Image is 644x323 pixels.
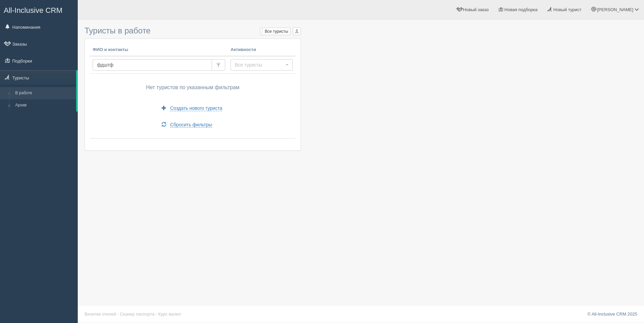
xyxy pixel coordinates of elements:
[120,312,154,317] a: Сканер паспорта
[504,7,538,12] span: Новая подборка
[90,44,228,56] th: ФИО и контакты
[85,26,150,35] span: Туристы в работе
[463,7,489,12] span: Новый заказ
[156,312,157,317] span: ·
[231,59,293,71] button: Все туристы
[597,7,633,12] span: [PERSON_NAME]
[85,312,116,317] a: Визитки отелей
[93,84,293,91] p: Нет туристов по указанным фильтрам
[170,122,212,128] span: Сбросить фильтры
[117,312,119,317] span: ·
[587,312,637,317] a: © All-Inclusive CRM 2025
[157,102,227,114] a: Создать нового туриста
[228,44,295,56] th: Активности
[12,99,76,111] a: Архив
[235,61,284,68] span: Все туристы
[158,312,181,317] a: Курс валют
[0,0,77,19] a: All-Inclusive CRM
[4,6,63,15] span: All-Inclusive CRM
[553,7,581,12] span: Новый турист
[12,87,76,99] a: В работе
[170,105,222,111] span: Создать нового туриста
[157,119,217,130] a: Сбросить фильтры
[260,28,290,35] label: Все туристы
[93,59,212,71] input: Поиск по ФИО, паспорту или контактам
